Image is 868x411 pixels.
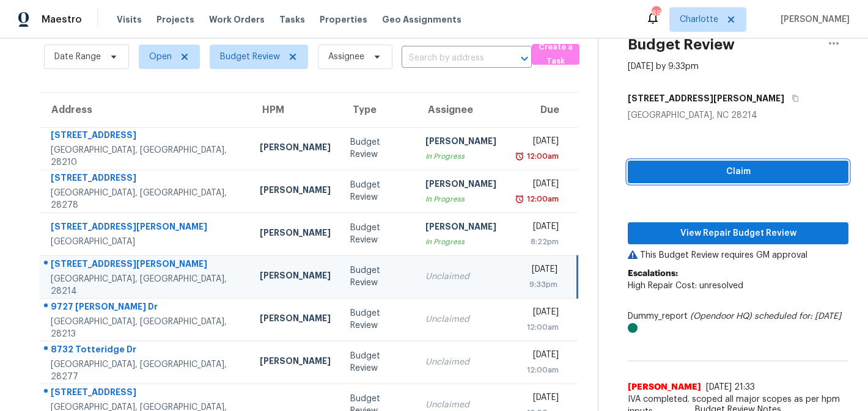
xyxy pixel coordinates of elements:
button: View Repair Budget Review [628,222,848,245]
div: Dummy_report [628,310,848,335]
div: [GEOGRAPHIC_DATA], [GEOGRAPHIC_DATA], 28277 [51,358,240,383]
div: [STREET_ADDRESS] [51,172,240,187]
th: Address [39,93,250,127]
div: 8:22pm [516,236,559,248]
span: Properties [320,13,367,26]
button: Create a Task [532,44,579,65]
span: Projects [156,13,194,26]
div: [STREET_ADDRESS] [51,129,240,144]
div: Budget Review [350,222,406,246]
span: High Repair Cost: unresolved [628,282,743,290]
img: Overdue Alarm Icon [515,193,524,205]
i: scheduled for: [DATE] [754,312,841,321]
div: [PERSON_NAME] [425,178,496,193]
div: [DATE] [516,178,559,193]
th: Due [506,93,578,127]
div: [STREET_ADDRESS] [51,386,240,401]
i: (Opendoor HQ) [690,312,752,321]
div: Unclaimed [425,271,496,283]
div: [DATE] [516,349,559,364]
div: [GEOGRAPHIC_DATA], [GEOGRAPHIC_DATA], 28210 [51,144,240,169]
th: Assignee [416,93,506,127]
div: In Progress [425,236,496,248]
div: 9727 [PERSON_NAME] Dr [51,300,240,316]
div: Budget Review [350,136,406,161]
div: 12:00am [516,364,559,376]
div: 9:33pm [516,278,557,291]
div: [GEOGRAPHIC_DATA], [GEOGRAPHIC_DATA], 28213 [51,316,240,340]
div: Unclaimed [425,399,496,411]
span: [PERSON_NAME] [776,13,850,26]
div: [PERSON_NAME] [425,135,496,150]
div: [STREET_ADDRESS][PERSON_NAME] [51,258,240,273]
div: 12:00am [516,321,559,333]
div: [PERSON_NAME] [425,220,496,236]
div: [DATE] [516,306,559,321]
div: [GEOGRAPHIC_DATA], [GEOGRAPHIC_DATA], 28214 [51,273,240,297]
div: [STREET_ADDRESS][PERSON_NAME] [51,220,240,236]
span: Create a Task [538,40,573,68]
span: Assignee [328,51,364,63]
div: [GEOGRAPHIC_DATA], NC 28214 [628,109,848,122]
div: 12:00am [524,193,559,205]
div: Budget Review [350,350,406,374]
div: Unclaimed [425,356,496,368]
div: [PERSON_NAME] [260,355,331,370]
img: Overdue Alarm Icon [515,150,524,162]
th: HPM [250,93,340,127]
span: Tasks [279,15,305,24]
div: [DATE] [516,135,559,150]
div: [PERSON_NAME] [260,141,331,156]
div: Budget Review [350,179,406,203]
input: Search by address [402,49,498,68]
div: 69 [652,7,660,20]
span: [PERSON_NAME] [628,381,701,393]
button: Open [516,50,533,67]
div: [GEOGRAPHIC_DATA] [51,236,240,248]
span: Charlotte [680,13,718,26]
div: [PERSON_NAME] [260,227,331,242]
div: [GEOGRAPHIC_DATA], [GEOGRAPHIC_DATA], 28278 [51,187,240,211]
h5: [STREET_ADDRESS][PERSON_NAME] [628,92,784,104]
div: In Progress [425,193,496,205]
div: In Progress [425,150,496,162]
span: [DATE] 21:33 [706,383,755,391]
button: Copy Address [784,87,801,109]
span: View Repair Budget Review [638,226,839,241]
div: [DATE] [516,220,559,236]
div: Budget Review [350,264,406,289]
div: Unclaimed [425,313,496,326]
span: Open [149,51,172,63]
span: Claim [638,164,839,180]
div: [PERSON_NAME] [260,312,331,327]
span: Maestro [42,13,82,26]
p: This Budget Review requires GM approval [628,249,848,261]
div: [DATE] [516,391,559,407]
b: Escalations: [628,269,678,278]
h2: Budget Review [628,38,735,51]
span: Visits [117,13,142,26]
button: Claim [628,161,848,183]
div: [DATE] [516,263,557,278]
th: Type [340,93,416,127]
div: 12:00am [524,150,559,162]
div: [PERSON_NAME] [260,269,331,285]
span: Geo Assignments [382,13,462,26]
div: Budget Review [350,307,406,332]
div: [DATE] by 9:33pm [628,60,699,73]
span: Budget Review [220,51,280,63]
span: Date Range [54,51,101,63]
div: 8732 Totteridge Dr [51,343,240,358]
div: [PERSON_NAME] [260,184,331,199]
span: Work Orders [209,13,265,26]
